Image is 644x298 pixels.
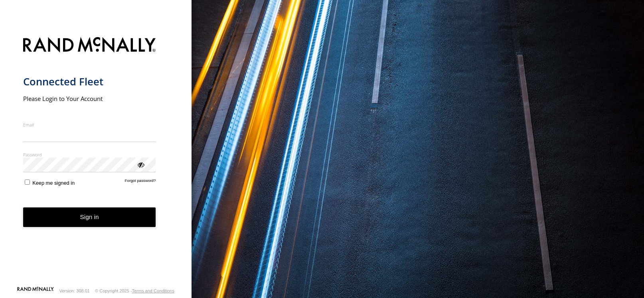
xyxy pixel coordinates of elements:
form: main [23,32,169,286]
button: Sign in [23,207,156,227]
a: Visit our Website [17,287,54,295]
h2: Please Login to Your Account [23,95,156,103]
a: Terms and Conditions [132,288,174,293]
img: Rand McNally [23,36,156,56]
label: Email [23,122,156,128]
h1: Connected Fleet [23,75,156,88]
label: Password [23,152,156,158]
input: Keep me signed in [25,180,30,185]
div: © Copyright 2025 - [95,288,174,293]
div: Version: 308.01 [59,288,90,293]
div: ViewPassword [136,160,144,168]
span: Keep me signed in [32,180,75,186]
a: Forgot password? [125,178,156,186]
